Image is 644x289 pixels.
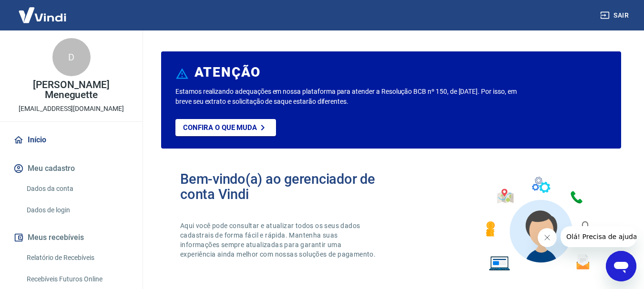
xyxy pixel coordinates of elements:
p: Aqui você pode consultar e atualizar todos os seus dados cadastrais de forma fácil e rápida. Mant... [180,221,378,259]
p: [PERSON_NAME] Meneguette [8,80,135,100]
button: Meu cadastro [11,158,131,179]
p: Estamos realizando adequações em nossa plataforma para atender a Resolução BCB nº 150, de [DATE].... [175,87,521,107]
span: Olá! Precisa de ajuda? [6,7,80,14]
p: [EMAIL_ADDRESS][DOMAIN_NAME] [19,104,124,114]
button: Sair [598,7,633,24]
iframe: Botão para abrir a janela de mensagens [606,251,636,281]
h2: Bem-vindo(a) ao gerenciador de conta Vindi [180,171,391,202]
img: Imagem de um avatar masculino com diversos icones exemplificando as funcionalidades do gerenciado... [477,171,602,277]
a: Relatório de Recebíveis [23,248,131,268]
a: Dados de login [23,200,131,220]
a: Dados da conta [23,179,131,199]
img: Vindi [11,0,73,30]
button: Meus recebíveis [11,227,131,248]
iframe: Fechar mensagem [538,228,557,247]
p: Confira o que muda [183,123,257,132]
a: Confira o que muda [175,119,276,136]
iframe: Mensagem da empresa [561,226,636,247]
a: Recebíveis Futuros Online [23,269,131,289]
h6: ATENÇÃO [194,68,261,77]
a: Início [11,130,131,150]
div: D [52,38,91,76]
